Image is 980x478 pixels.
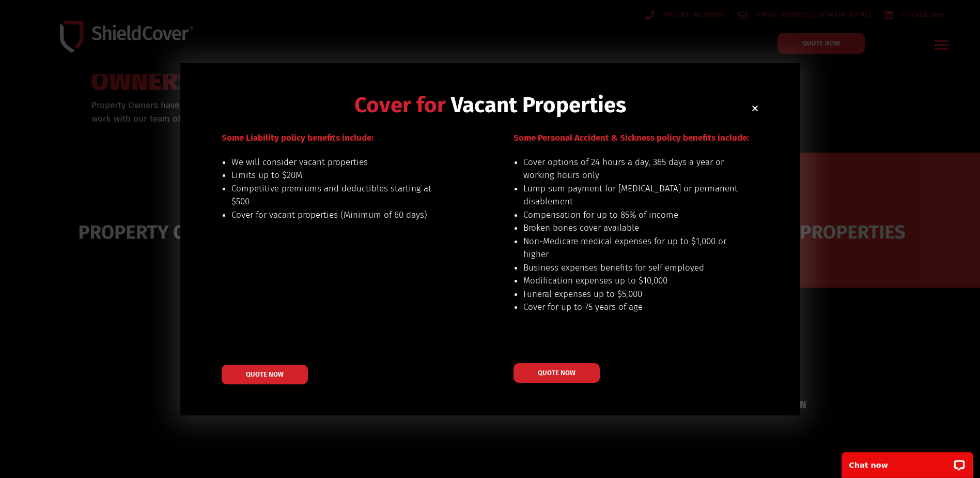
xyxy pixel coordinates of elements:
[523,235,739,261] li: Non-Medicare medical expenses for up to $1,000 or higher
[523,221,739,235] li: Broken bones cover available
[246,371,284,378] span: QUOTE NOW
[523,156,739,182] li: Cover options of 24 hours a day, 365 days a year or working hours only
[231,169,447,182] li: Limits up to $20M
[222,132,374,143] span: Some Liability policy benefits include:
[523,274,739,288] li: Modification expenses up to $10,000
[523,261,739,275] li: Business expenses benefits for self employed
[523,208,739,222] li: Compensation for up to 85% of income
[231,208,447,222] li: Cover for vacant properties (Minimum of 60 days)
[523,182,739,208] li: Lump sum payment for [MEDICAL_DATA] or permanent disablement
[231,156,447,169] li: We will consider vacant properties
[222,365,308,384] a: QUOTE NOW
[835,445,980,478] iframe: LiveChat chat widget
[354,92,446,118] span: Cover for
[538,369,575,376] span: QUOTE NOW
[523,301,739,314] li: Cover for up to 75 years of age
[751,104,759,112] a: Close
[514,363,600,383] a: QUOTE NOW
[514,132,749,143] span: Some Personal Accident & Sickness policy benefits include:
[231,182,447,208] li: Competitive premiums and deductibles starting at $500
[451,92,626,118] span: Vacant Properties
[523,288,739,301] li: Funeral expenses up to $5,000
